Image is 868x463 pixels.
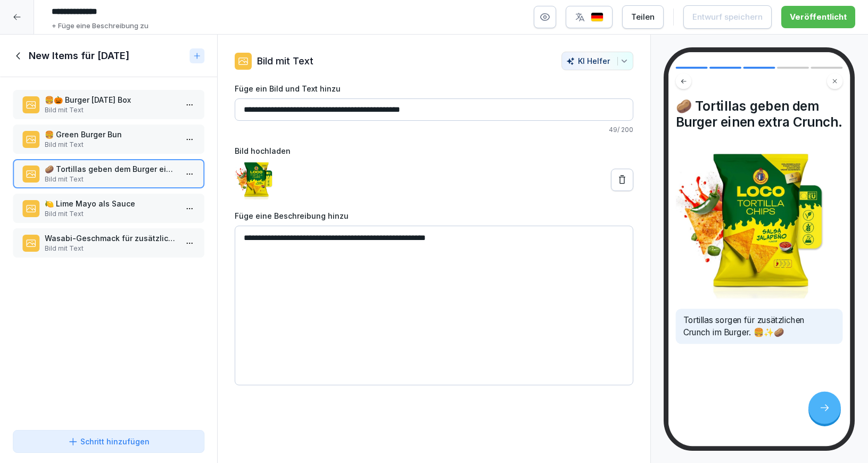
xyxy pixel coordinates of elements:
button: Entwurf speichern [683,5,772,29]
button: Teilen [622,5,664,29]
label: Füge eine Beschreibung hinzu [235,210,634,221]
p: 🍋 Lime Mayo als Sauce [45,198,177,209]
p: Tortillas sorgen für zusätzlichen Crunch im Burger. 🍔✨🥔 [683,315,836,338]
p: 🥔 Tortillas geben dem Burger einen extra Crunch. [45,163,177,175]
p: Bild mit Text [45,140,177,150]
p: Wasabi-Geschmack für zusätzlichen Grusel. [45,233,177,244]
button: Schritt hinzufügen [13,430,204,453]
div: 🥔 Tortillas geben dem Burger einen extra Crunch.Bild mit Text [13,159,204,188]
img: de.svg [591,12,604,22]
label: Füge ein Bild und Text hinzu [235,83,634,94]
p: Bild mit Text [257,54,313,68]
div: 🍋 Lime Mayo als SauceBild mit Text [13,194,204,223]
p: Bild mit Text [45,209,177,219]
h1: New Items für [DATE] [29,49,129,62]
button: KI Helfer [561,52,633,70]
div: KI Helfer [566,56,629,65]
p: Bild mit Text [45,105,177,115]
div: Veröffentlicht [790,11,847,23]
img: Bild und Text Vorschau [676,147,843,299]
button: Veröffentlicht [781,6,855,28]
div: Entwurf speichern [692,11,763,23]
p: 🍔 Green Burger Bun [45,129,177,140]
label: Bild hochladen [235,145,634,156]
div: Wasabi-Geschmack für zusätzlichen Grusel.Bild mit Text [13,228,204,258]
div: Schritt hinzufügen [68,436,150,447]
p: Bild mit Text [45,244,177,253]
p: 49 / 200 [235,125,634,135]
img: cs93pg9reazd3wmjaze73350.png [235,161,277,200]
h4: 🥔 Tortillas geben dem Burger einen extra Crunch. [676,98,843,130]
div: 🍔🎃 Burger [DATE] BoxBild mit Text [13,90,204,119]
p: 🍔🎃 Burger [DATE] Box [45,94,177,105]
p: Bild mit Text [45,175,177,184]
div: 🍔 Green Burger BunBild mit Text [13,125,204,154]
div: Teilen [631,11,655,23]
p: + Füge eine Beschreibung zu [52,21,148,31]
